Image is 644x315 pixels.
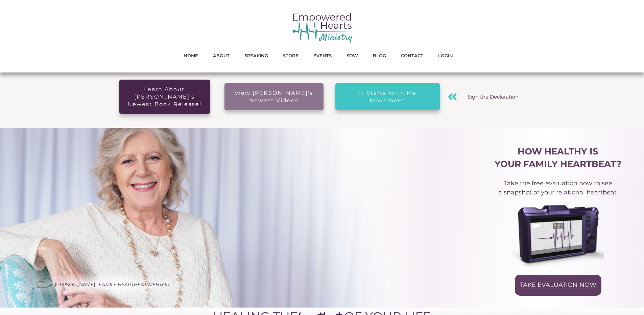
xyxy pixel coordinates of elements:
[465,88,521,106] p: Sign the Declaration
[283,51,299,60] a: STORE
[292,12,353,44] img: empowered hearts ministry
[515,275,601,296] a: TAKE EVALUATION NOW
[125,86,204,108] span: Learn About [PERSON_NAME]'s Newest Book Release!
[224,83,324,110] a: View [PERSON_NAME]'s Newest Videos
[341,89,434,104] span: It Starts With Me Movement
[99,281,169,288] em: FAMILY HEARTBEAT MENTOR
[494,174,622,202] p: Take the free evaluation now to see a snapshot of your relational heartbeat.
[494,202,620,273] img: Render 6 Dark
[184,51,198,60] a: HOME
[495,159,621,169] strong: YOUR FAMILY HEARTBEAT?
[55,284,169,286] p: [PERSON_NAME] –
[119,80,210,114] a: Learn About [PERSON_NAME]'s Newest Book Release!
[518,146,598,157] strong: HOW HEALTHY IS
[438,51,453,60] a: LOGIN
[313,51,332,60] a: EVENTS
[347,51,358,60] a: SOW
[520,281,596,289] span: TAKE EVALUATION NOW
[335,83,440,110] a: It Starts With Me Movement
[401,51,423,60] a: CONTACT
[373,51,386,60] a: BLOG
[244,51,268,60] a: SPEAKING
[213,51,230,60] a: ABOUT
[30,277,54,291] img: micro-signature
[231,89,318,104] span: View [PERSON_NAME]'s Newest Videos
